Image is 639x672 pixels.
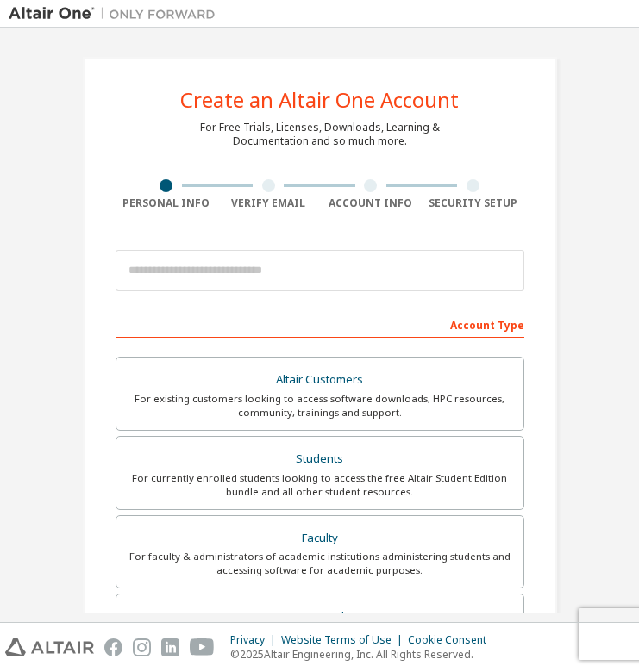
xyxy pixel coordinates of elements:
div: Account Info [320,196,423,210]
div: Account Type [116,310,524,338]
div: Cookie Consent [408,633,497,647]
div: Altair Customers [127,368,513,392]
img: instagram.svg [133,638,151,656]
img: facebook.svg [104,638,122,656]
div: Personal Info [116,196,218,210]
img: altair_logo.svg [5,638,94,656]
div: Website Terms of Use [281,633,408,647]
div: Privacy [230,633,281,647]
div: Create an Altair One Account [180,90,459,110]
div: For Free Trials, Licenses, Downloads, Learning & Documentation and so much more. [200,121,440,148]
div: For currently enrolled students looking to access the free Altair Student Edition bundle and all ... [127,471,513,499]
div: Students [127,447,513,471]
div: Security Setup [422,196,524,210]
div: For existing customers looking to access software downloads, HPC resources, community, trainings ... [127,392,513,420]
div: Faculty [127,526,513,551]
div: For faculty & administrators of academic institutions administering students and accessing softwa... [127,550,513,577]
p: © 2025 Altair Engineering, Inc. All Rights Reserved. [230,647,497,662]
div: Verify Email [217,196,320,210]
img: Altair One [9,5,224,22]
img: linkedin.svg [161,638,179,656]
img: youtube.svg [190,638,215,656]
div: Everyone else [127,605,513,629]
